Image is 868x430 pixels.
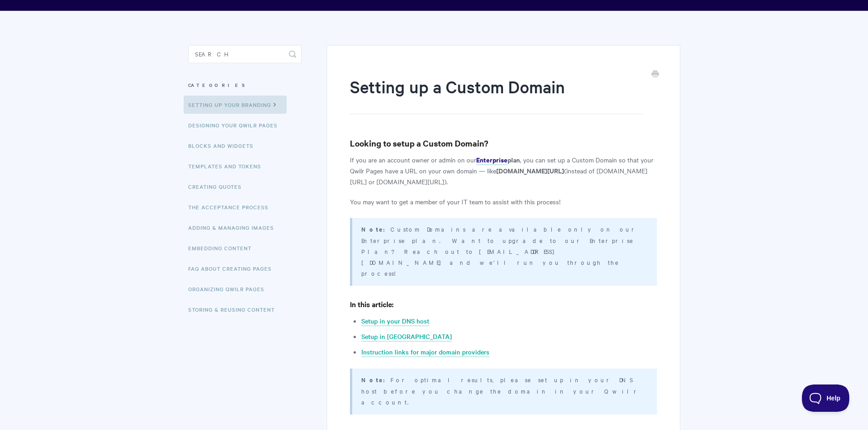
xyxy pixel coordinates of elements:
[350,137,657,150] h3: Looking to setup a Custom Domain?
[361,223,645,278] p: Custom Domains are available only on our Enterprise plan. Want to upgrade to our Enterprise Plan?...
[476,155,508,165] a: Enterprise
[361,316,429,326] a: Setup in your DNS host
[361,347,489,357] a: Instruction links for major domain providers
[802,384,850,412] iframe: Toggle Customer Support
[188,259,278,278] a: FAQ About Creating Pages
[188,300,282,319] a: Storing & Reusing Content
[184,96,287,114] a: Setting up your Branding
[350,154,657,187] p: If you are an account owner or admin on our , you can set up a Custom Domain so that your Qwilr P...
[496,166,564,175] strong: [DOMAIN_NAME][URL]
[188,137,260,155] a: Blocks and Widgets
[350,75,643,114] h1: Setting up a Custom Domain
[350,299,394,309] strong: In this article:
[188,157,268,175] a: Templates and Tokens
[188,177,248,196] a: Creating Quotes
[361,375,390,384] strong: Note:
[508,155,520,164] strong: plan
[188,239,258,257] a: Embedding Content
[361,374,645,407] p: For optimal results, please set up in your DNS host before you change the domain in your Qwilr ac...
[350,196,657,207] p: You may want to get a member of your IT team to assist with this process!
[188,77,302,93] h3: Categories
[188,280,271,298] a: Organizing Qwilr Pages
[188,45,302,63] input: Search
[361,332,452,342] a: Setup in [GEOGRAPHIC_DATA]
[361,225,390,233] strong: Note:
[188,116,284,134] a: Designing Your Qwilr Pages
[188,198,275,216] a: The Acceptance Process
[652,70,659,80] a: Print this Article
[188,218,281,237] a: Adding & Managing Images
[476,155,508,164] strong: Enterprise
